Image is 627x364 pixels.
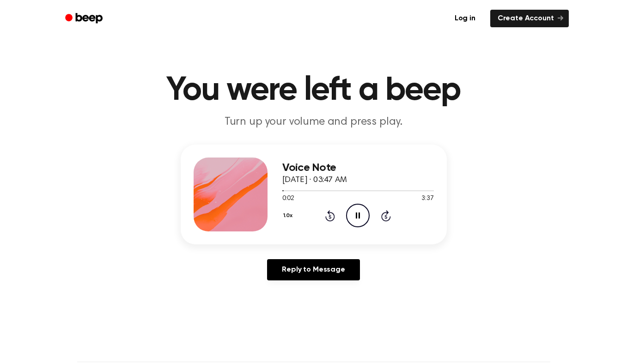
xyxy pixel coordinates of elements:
a: Reply to Message [267,259,359,280]
p: Turn up your volume and press play. [136,115,491,130]
h3: Voice Note [282,162,434,174]
button: 1.0x [282,208,296,224]
span: [DATE] · 03:47 AM [282,176,347,184]
span: 0:02 [282,194,294,204]
h1: You were left a beep [77,74,550,107]
a: Create Account [490,10,569,27]
a: Beep [59,10,111,28]
span: 3:37 [421,194,433,204]
a: Log in [445,8,485,29]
